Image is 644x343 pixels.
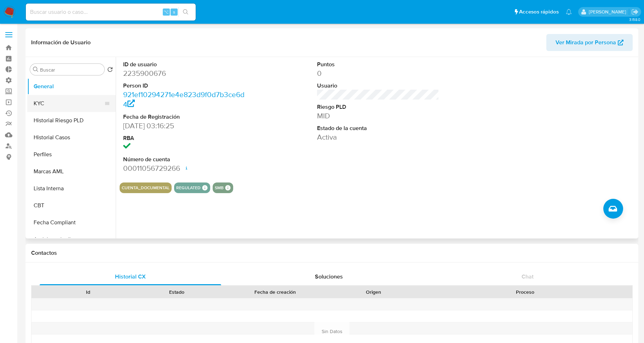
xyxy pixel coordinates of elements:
p: federico.luaces@mercadolibre.com [589,9,629,15]
button: Historial Riesgo PLD [27,112,116,129]
input: Buscar [40,67,102,73]
dt: Puntos [317,61,439,68]
dd: Activa [317,132,439,142]
dt: ID de usuario [123,61,245,68]
button: Perfiles [27,146,116,163]
button: search-icon [178,7,193,17]
span: Ver Mirada por Persona [556,34,616,51]
button: CBT [27,197,116,214]
dd: 0 [317,68,439,78]
button: Historial Casos [27,129,116,146]
button: KYC [27,95,110,112]
dt: Fecha de Registración [123,113,245,121]
span: Soluciones [315,272,343,281]
dd: [DATE] 03:16:25 [123,121,245,131]
span: s [173,9,175,15]
a: Salir [631,8,639,16]
button: Lista Interna [27,180,116,197]
dt: Estado de la cuenta [317,124,439,132]
button: Ver Mirada por Persona [546,34,633,51]
dd: 00011056729266 [123,163,245,173]
dd: 2235900676 [123,68,245,78]
dt: Número de cuenta [123,156,245,163]
dt: Usuario [317,82,439,90]
a: 921ef10294271e4e823d9f0d7b3ce6d4 [123,89,245,109]
dd: MID [317,111,439,121]
div: Origen [334,288,413,296]
input: Buscar usuario o caso... [26,7,196,17]
button: Fecha Compliant [27,214,116,231]
div: Proceso [423,288,627,296]
dt: RBA [123,134,245,142]
div: Estado [137,288,216,296]
div: Fecha de creación [226,288,324,296]
dt: Riesgo PLD [317,103,439,111]
span: Accesos rápidos [519,8,559,16]
dt: Person ID [123,82,245,90]
button: Anticipos de dinero [27,231,116,248]
span: ⌥ [163,9,169,15]
span: Chat [522,272,534,281]
h1: Contactos [31,249,633,257]
button: Volver al orden por defecto [107,67,113,74]
a: Notificaciones [566,9,572,15]
button: Marcas AML [27,163,116,180]
span: Historial CX [115,272,146,281]
h1: Información de Usuario [31,39,91,46]
div: Id [49,288,127,296]
button: Buscar [33,67,39,72]
button: General [27,78,116,95]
